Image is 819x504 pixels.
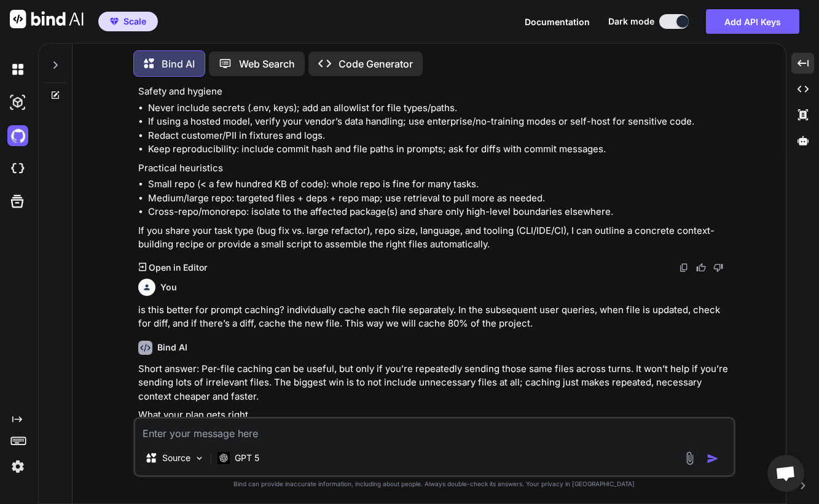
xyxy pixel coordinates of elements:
img: like [696,263,706,273]
img: premium [110,18,119,25]
li: If using a hosted model, verify your vendor’s data handling; use enterprise/no-training modes or ... [148,115,733,129]
p: Source [162,452,190,464]
li: Redact customer/PII in fixtures and logs. [148,129,733,143]
p: is this better for prompt caching? individually cache each file separately. In the subsequent use... [138,303,733,331]
img: icon [707,452,719,465]
p: Web Search [239,56,295,71]
p: If you share your task type (bug fix vs. large refactor), repo size, language, and tooling (CLI/I... [138,224,733,252]
p: Open in Editor [149,262,207,274]
p: Bind AI [162,56,195,71]
p: Bind can provide inaccurate information, including about people. Always double-check its answers.... [133,479,735,489]
img: Bind AI [10,10,84,28]
li: Small repo (< a few hundred KB of code): whole repo is fine for many tasks. [148,177,733,192]
p: Code Generator [339,56,413,71]
img: darkAi-studio [7,92,28,113]
p: What your plan gets right [138,408,733,422]
p: Short answer: Per-file caching can be useful, but only if you’re repeatedly sending those same fi... [138,362,733,404]
img: githubDark [7,125,28,146]
p: GPT 5 [235,452,259,464]
button: premiumScale [98,12,158,31]
img: Pick Models [194,453,205,463]
img: cloudideIcon [7,158,28,179]
span: Dark mode [608,15,654,28]
img: attachment [683,451,697,465]
img: GPT 5 [217,452,230,463]
button: Add API Keys [706,9,799,34]
p: Safety and hygiene [138,85,733,99]
span: Documentation [525,17,590,27]
img: dislike [713,263,723,273]
img: copy [679,263,689,273]
p: Practical heuristics [138,161,733,176]
span: Scale [123,15,146,28]
img: settings [7,456,28,477]
li: Keep reproducibility: include commit hash and file paths in prompts; ask for diffs with commit me... [148,142,733,157]
h6: You [160,281,177,293]
li: Medium/large repo: targeted files + deps + repo map; use retrieval to pull more as needed. [148,192,733,206]
a: Open chat [767,455,804,492]
button: Documentation [525,15,590,28]
li: Cross-repo/monorepo: isolate to the affected package(s) and share only high-level boundaries else... [148,205,733,219]
h6: Bind AI [157,341,187,354]
li: Never include secrets (.env, keys); add an allowlist for file types/paths. [148,101,733,115]
img: darkChat [7,59,28,80]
